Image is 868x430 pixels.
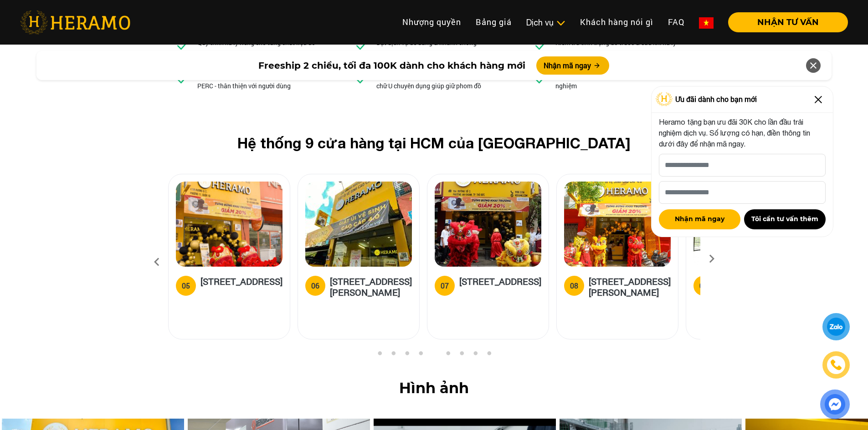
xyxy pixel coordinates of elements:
a: Nhượng quyền [395,12,468,32]
img: subToggleIcon [556,19,565,28]
button: Nhận mã ngay [659,209,740,229]
button: Nhận mã ngay [536,56,609,75]
img: heramo-314-le-van-viet-phuong-tang-nhon-phu-b-quan-9 [305,182,412,267]
div: 09 [699,280,708,291]
button: 1 [375,351,384,360]
button: 2 [389,351,398,360]
img: heramo-15a-duong-so-2-phuong-an-khanh-thu-duc [435,182,541,267]
img: heramo-logo.png [20,10,130,34]
button: 9 [484,351,493,360]
button: 8 [471,351,480,360]
img: heramo-398-duong-hoang-dieu-phuong-2-quan-4 [564,182,671,267]
button: 6 [443,351,452,360]
div: 06 [311,280,319,291]
div: 05 [182,280,190,291]
button: 5 [430,351,439,360]
button: 4 [416,351,425,360]
span: Ưu đãi dành cho bạn mới [675,94,757,105]
img: heramo-179b-duong-3-thang-2-phuong-11-quan-10 [176,182,282,267]
img: Logo [656,92,673,106]
h5: [STREET_ADDRESS] [200,276,282,294]
h2: Hệ thống 9 cửa hàng tại HCM của [GEOGRAPHIC_DATA] [183,134,686,152]
button: 3 [402,351,411,360]
img: Close [811,92,826,107]
a: NHẬN TƯ VẤN [721,18,848,26]
a: Khách hàng nói gì [573,12,661,32]
h5: [STREET_ADDRESS][PERSON_NAME] [589,276,671,298]
h5: [STREET_ADDRESS][PERSON_NAME] [330,276,412,298]
div: 07 [441,280,449,291]
button: Tôi cần tư vấn thêm [744,209,826,229]
h2: Hình ảnh [15,379,853,397]
a: phone-icon [822,351,850,379]
div: 08 [570,280,578,291]
h5: [STREET_ADDRESS] [459,276,541,294]
p: Heramo tặng bạn ưu đãi 30K cho lần đầu trải nghiệm dịch vụ. Số lượng có hạn, điền thông tin dưới ... [659,116,826,149]
div: Dịch vụ [526,16,565,29]
a: Bảng giá [468,12,519,32]
a: FAQ [661,12,692,32]
button: NHẬN TƯ VẤN [728,12,848,32]
button: 7 [457,351,466,360]
img: vn-flag.png [699,17,714,29]
span: Freeship 2 chiều, tối đa 100K dành cho khách hàng mới [258,59,525,72]
img: phone-icon [831,359,842,370]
